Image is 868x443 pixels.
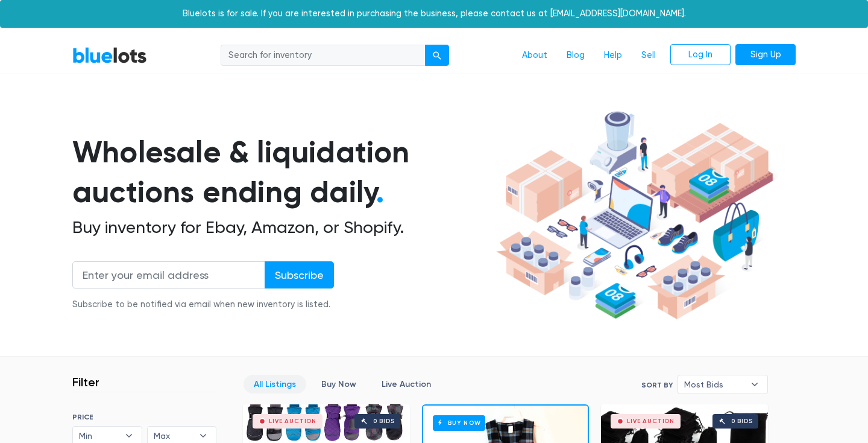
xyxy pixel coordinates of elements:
h6: Buy Now [433,415,485,430]
a: Sell [632,44,665,67]
div: Subscribe to be notified via email when new inventory is listed. [72,298,334,311]
input: Search for inventory [221,45,426,66]
a: All Listings [244,375,306,394]
div: 0 bids [373,418,395,424]
a: Live Auction [371,375,441,394]
a: Log In [670,44,731,66]
div: Live Auction [627,418,675,424]
a: Help [594,44,632,67]
a: Buy Now [311,375,366,394]
h2: Buy inventory for Ebay, Amazon, or Shopify. [72,217,492,238]
div: Live Auction [269,418,316,424]
h6: PRICE [72,413,216,421]
input: Enter your email address [72,261,265,288]
b: ▾ [742,375,767,394]
h3: Filter [72,375,99,389]
img: hero-ee84e7d0318cb26816c560f6b4441b76977f77a177738b4e94f68c95b2b83dbb.png [492,106,778,325]
span: Most Bids [684,375,744,394]
a: About [512,44,557,67]
a: Blog [557,44,594,67]
span: . [376,174,384,210]
div: 0 bids [731,418,753,424]
a: BlueLots [72,46,147,64]
h1: Wholesale & liquidation auctions ending daily [72,132,492,212]
a: Sign Up [735,44,796,66]
label: Sort By [641,380,673,390]
input: Subscribe [265,261,334,288]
